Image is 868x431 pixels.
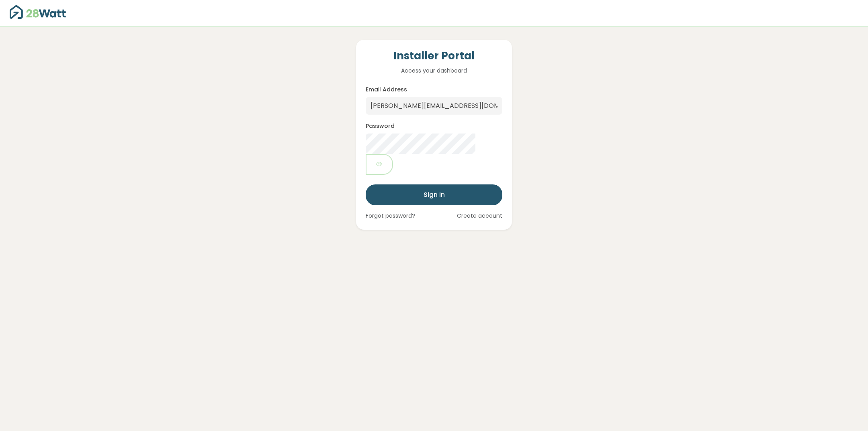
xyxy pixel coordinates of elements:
[366,154,393,175] button: Show password
[366,85,407,94] label: Email Address
[366,184,502,205] button: Sign In
[366,122,395,130] label: Password
[366,97,502,115] input: Enter your email
[366,49,502,63] h4: Installer Portal
[366,212,415,220] a: Forgot password?
[366,66,502,75] p: Access your dashboard
[457,212,502,220] a: Create account
[10,5,66,19] img: 28Watt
